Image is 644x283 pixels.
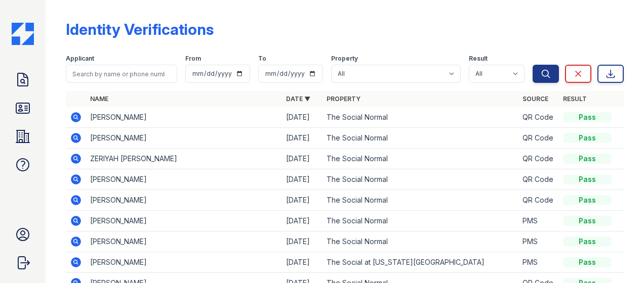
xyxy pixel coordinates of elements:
td: QR Code [518,107,559,128]
td: The Social Normal [323,149,518,169]
td: [PERSON_NAME] [86,231,282,252]
td: [PERSON_NAME] [86,169,282,190]
td: PMS [518,211,559,231]
label: Applicant [66,55,94,63]
input: Search by name or phone number [66,65,177,83]
td: [DATE] [282,190,323,211]
div: Pass [563,133,612,143]
td: The Social Normal [323,128,518,149]
div: Pass [563,257,612,267]
img: CE_Icon_Blue-c292c112584629df590d857e76928e9f676e5b41ef8f769ba2f05ee15b207248.png [12,23,34,45]
label: To [258,55,266,63]
td: The Social Normal [323,169,518,190]
td: PMS [518,231,559,252]
td: The Social Normal [323,107,518,128]
td: [DATE] [282,107,323,128]
label: Result [469,55,488,63]
a: Name [90,95,108,103]
td: [PERSON_NAME] [86,107,282,128]
label: Property [331,55,358,63]
td: [DATE] [282,231,323,252]
div: Identity Verifications [66,20,214,38]
div: Pass [563,195,612,205]
td: QR Code [518,190,559,211]
td: [DATE] [282,149,323,169]
div: Pass [563,112,612,122]
td: [DATE] [282,252,323,273]
td: [DATE] [282,128,323,149]
a: Property [327,95,360,103]
td: [PERSON_NAME] [86,252,282,273]
td: QR Code [518,169,559,190]
td: [PERSON_NAME] [86,190,282,211]
td: The Social Normal [323,190,518,211]
a: Result [563,95,587,103]
a: Source [522,95,548,103]
a: Date ▼ [286,95,310,103]
td: ZERIYAH [PERSON_NAME] [86,149,282,169]
td: QR Code [518,128,559,149]
div: Pass [563,174,612,184]
td: The Social Normal [323,211,518,231]
td: [PERSON_NAME] [86,128,282,149]
div: Pass [563,237,612,247]
div: Pass [563,216,612,226]
td: [DATE] [282,211,323,231]
td: [DATE] [282,169,323,190]
td: PMS [518,252,559,273]
td: The Social at [US_STATE][GEOGRAPHIC_DATA] [323,252,518,273]
td: The Social Normal [323,231,518,252]
div: Pass [563,154,612,164]
td: QR Code [518,149,559,169]
td: [PERSON_NAME] [86,211,282,231]
label: From [185,55,201,63]
iframe: chat widget [601,243,634,273]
